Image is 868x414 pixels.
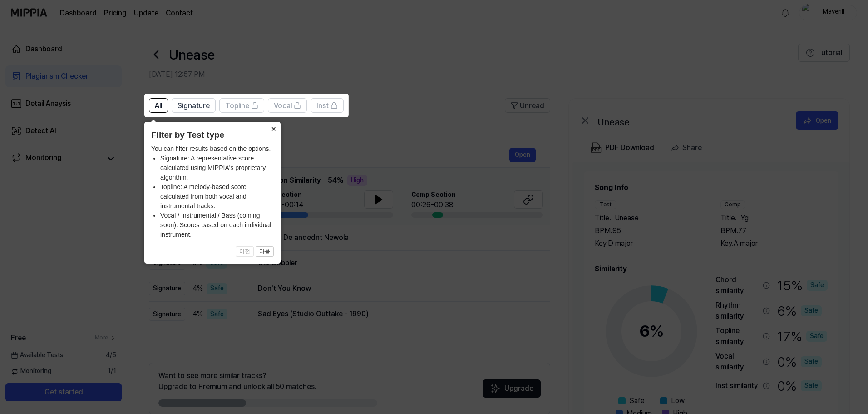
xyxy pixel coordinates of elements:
[151,144,274,239] div: You can filter results based on the options.
[172,98,216,113] button: Signature
[149,98,168,113] button: All
[225,100,249,111] span: Topline
[160,154,274,182] li: Signature: A representative score calculated using MIPPIA's proprietary algorithm.
[160,182,274,211] li: Topline: A melody-based score calculated from both vocal and instrumental tracks.
[268,98,307,113] button: Vocal
[219,98,264,113] button: Topline
[155,100,162,111] span: All
[178,100,210,111] span: Signature
[316,100,329,111] span: Inst
[311,98,344,113] button: Inst
[266,122,281,135] button: Close
[256,246,274,257] button: 다음
[160,211,274,239] li: Vocal / Instrumental / Bass (coming soon): Scores based on each individual instrument.
[274,100,292,111] span: Vocal
[151,129,274,142] header: Filter by Test type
